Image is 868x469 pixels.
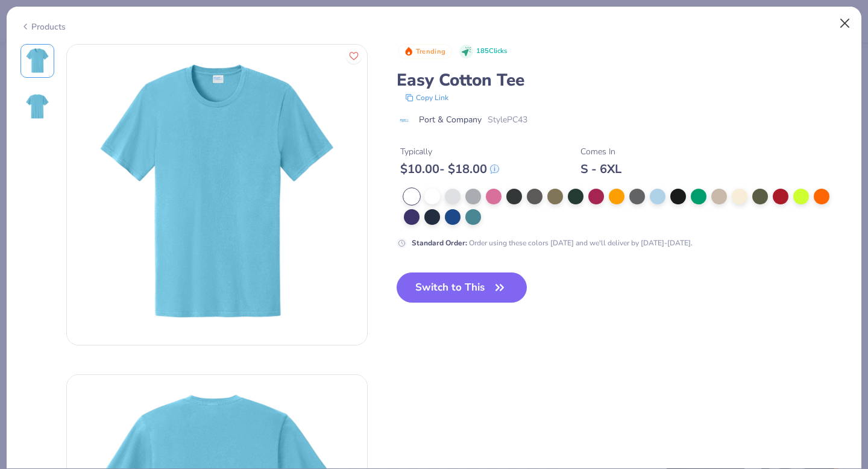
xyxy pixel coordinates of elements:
span: Port & Company [419,113,482,126]
div: Typically [400,145,499,158]
button: Like [346,48,362,64]
span: Trending [416,48,445,55]
div: Comes In [580,145,621,158]
span: Style PC43 [488,113,527,126]
button: Close [834,12,857,35]
div: $ 10.00 - $ 18.00 [400,162,499,177]
div: S - 6XL [580,162,621,177]
button: Badge Button [398,44,452,60]
div: Products [20,20,66,33]
strong: Standard Order : [412,238,467,248]
img: Back [23,92,52,121]
div: Order using these colors [DATE] and we'll deliver by [DATE]-[DATE]. [412,238,693,248]
img: Trending sort [404,46,414,56]
span: 185 Clicks [476,46,507,57]
button: Switch to This [397,272,527,303]
button: copy to clipboard [401,92,452,104]
img: Front [67,45,367,345]
img: Front [23,46,52,75]
img: brand logo [397,116,413,125]
div: Easy Cotton Tee [397,69,848,92]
